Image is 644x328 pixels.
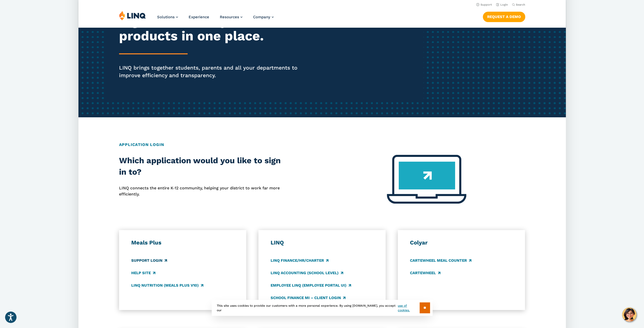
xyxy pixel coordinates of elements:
[410,270,440,276] a: CARTEWHEEL
[496,3,508,6] a: Login
[483,11,525,22] nav: Button Navigation
[131,258,167,263] a: Support Login
[483,12,525,22] a: Request a Demo
[78,2,566,7] nav: Utility Navigation
[410,239,513,246] h3: Colyar
[131,239,234,246] h3: Meals Plus
[131,283,203,288] a: LINQ Nutrition (Meals Plus v10)
[157,11,274,27] nav: Primary Navigation
[398,303,419,313] a: use of cookies.
[119,185,281,198] p: LINQ connects the entire K‑12 community, helping your district to work far more efficiently.
[271,283,351,288] a: Employee LINQ (Employee Portal UI)
[271,270,343,276] a: LINQ Accounting (school level)
[119,142,525,148] h2: Application Login
[476,3,492,6] a: Support
[157,15,175,19] span: Solutions
[622,307,636,322] button: Hello, have a question? Let’s chat.
[119,11,146,20] img: LINQ | K‑12 Software
[131,270,155,276] a: Help Site
[271,239,373,246] h3: LINQ
[220,15,239,19] span: Resources
[119,13,307,44] h2: Sign in to all of your products in one place.
[410,258,471,263] a: CARTEWHEEL Meal Counter
[253,15,274,19] a: Company
[271,258,328,263] a: LINQ Finance/HR/Charter
[220,15,242,19] a: Resources
[157,15,178,19] a: Solutions
[189,15,209,19] a: Experience
[253,15,270,19] span: Company
[212,300,433,316] div: This site uses cookies to provide our customers with a more personal experience. By using [DOMAIN...
[119,155,281,178] h2: Which application would you like to sign in to?
[271,295,345,301] a: School Finance MI – Client Login
[119,64,307,79] p: LINQ brings together students, parents and all your departments to improve efficiency and transpa...
[516,3,525,6] span: Search
[512,3,525,7] button: Open Search Bar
